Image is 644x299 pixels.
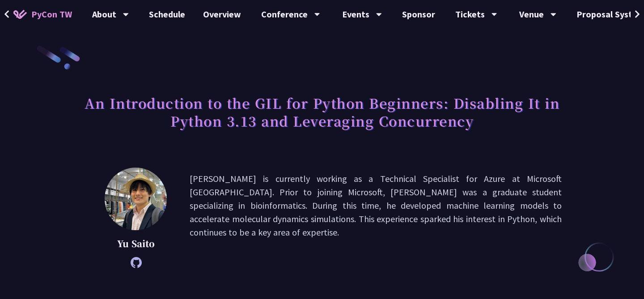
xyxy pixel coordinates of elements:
p: Yu Saito [105,237,167,250]
a: PyCon TW [4,3,81,25]
span: PyCon TW [31,8,72,21]
img: Home icon of PyCon TW 2025 [13,10,27,19]
p: [PERSON_NAME] is currently working as a Technical Specialist for Azure at Microsoft [GEOGRAPHIC_D... [190,172,562,264]
img: Yu Saito [105,168,167,230]
h1: An Introduction to the GIL for Python Beginners: Disabling It in Python 3.13 and Leveraging Concu... [82,89,562,134]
